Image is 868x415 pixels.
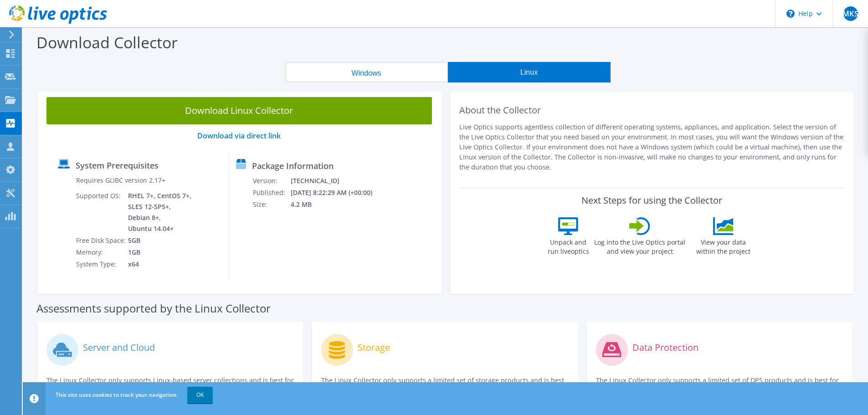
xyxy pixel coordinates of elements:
[76,258,128,270] td: System Type:
[290,187,385,199] td: [DATE] 8:22:29 AM (+00:00)
[187,387,213,403] a: OK
[128,258,193,270] td: x64
[128,246,193,258] td: 1GB
[358,343,390,352] label: Storage
[252,187,290,199] td: Published:
[46,97,432,124] a: Download Linux Collector
[128,235,193,246] td: 5GB
[36,32,178,53] label: Download Collector
[843,6,858,21] span: MKS
[197,131,281,141] a: Download via direct link
[459,122,845,172] p: Live Optics supports agentless collection of different operating systems, appliances, and applica...
[547,235,589,256] label: Unpack and run liveoptics
[290,175,385,187] td: [TECHNICAL_ID]
[76,190,128,235] td: Supported OS:
[581,195,722,206] label: Next Steps for using the Collector
[596,375,843,395] p: The Linux Collector only supports a limited set of DPS products and is best for environments wher...
[290,199,385,210] td: 4.2 MB
[252,199,290,210] td: Size:
[36,304,271,313] label: Assessments supported by the Linux Collector
[56,391,178,399] span: This site uses cookies to track your navigation.
[128,190,193,235] td: RHEL 7+, CentOS 7+, SLES 12-SP5+, Debian 8+, Ubuntu 14.04+
[76,161,159,170] label: System Prerequisites
[252,175,290,187] td: Version:
[459,105,845,116] h2: About the Collector
[786,10,795,18] svg: \n
[690,235,756,256] label: View your data within the project
[252,161,334,170] label: Package Information
[594,235,686,256] label: Log into the Live Optics portal and view your project
[76,246,128,258] td: Memory:
[632,343,699,352] label: Data Protection
[321,375,569,395] p: The Linux Collector only supports a limited set of storage products and is best for environments ...
[83,343,155,352] label: Server and Cloud
[76,176,165,185] label: Requires GLIBC version 2.17+
[46,375,294,395] p: The Linux Collector only supports Linux-based server collections and is best for environments whe...
[285,62,448,82] button: Windows
[76,235,128,246] td: Free Disk Space:
[448,62,611,82] button: Linux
